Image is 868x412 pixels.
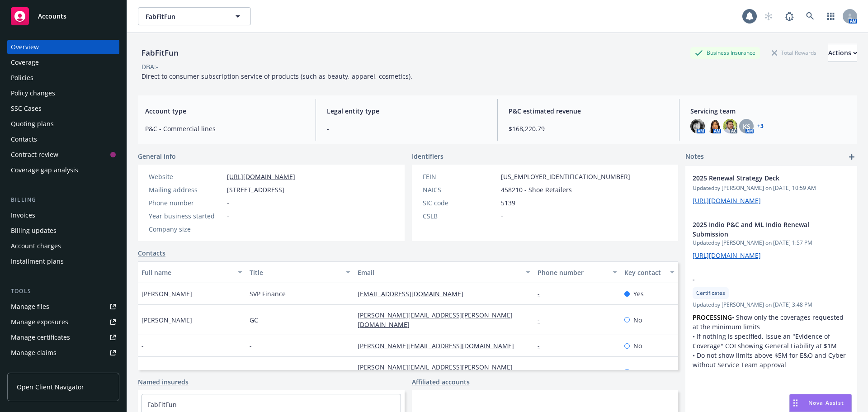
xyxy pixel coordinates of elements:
[723,119,737,133] img: photo
[780,7,798,25] a: Report a Bug
[685,152,704,162] span: Notes
[11,315,68,329] div: Manage exposures
[538,268,607,277] div: Phone number
[509,124,668,133] span: $168,220.79
[11,330,70,345] div: Manage certificates
[11,299,49,314] div: Manage files
[633,315,642,325] span: No
[358,363,513,381] a: [PERSON_NAME][EMAIL_ADDRESS][PERSON_NAME][DOMAIN_NAME]
[624,268,665,277] div: Key contact
[149,198,223,208] div: Phone number
[145,106,305,116] span: Account type
[7,315,119,329] a: Manage exposures
[142,268,232,277] div: Full name
[146,12,224,21] span: FabFitFun
[696,289,725,297] span: Certificates
[7,208,119,223] a: Invoices
[846,152,857,162] a: add
[759,7,778,25] a: Start snowing
[801,7,819,25] a: Search
[17,382,84,392] span: Open Client Navigator
[149,224,223,234] div: Company size
[828,44,857,62] div: Actions
[142,367,192,377] span: [PERSON_NAME]
[250,341,252,350] span: -
[11,346,57,360] div: Manage claims
[11,40,39,54] div: Overview
[423,185,497,194] div: NAICS
[789,394,852,412] button: Nova Assist
[11,86,55,100] div: Policy changes
[7,147,119,162] a: Contract review
[250,367,252,377] span: -
[693,313,850,369] p: • Show only the coverages requested at the minimum limits • If nothing is specified, issue an "Ev...
[693,184,850,192] span: Updated by [PERSON_NAME] on [DATE] 10:59 AM
[693,275,826,284] span: -
[822,7,840,25] a: Switch app
[354,261,534,283] button: Email
[11,254,64,269] div: Installment plans
[138,261,246,283] button: Full name
[501,185,572,194] span: 458210 - Shoe Retailers
[250,289,286,298] span: SVP Finance
[501,198,515,208] span: 5139
[633,341,642,350] span: No
[423,211,497,221] div: CSLB
[138,7,251,25] button: FabFitFun
[767,47,821,58] div: Total Rewards
[7,86,119,100] a: Policy changes
[690,47,760,58] div: Business Insurance
[11,239,61,253] div: Account charges
[11,147,58,162] div: Contract review
[7,361,119,375] a: Manage BORs
[11,163,78,177] div: Coverage gap analysis
[227,172,295,181] a: [URL][DOMAIN_NAME]
[11,132,37,147] div: Contacts
[538,368,581,376] a: 3233975245
[7,4,119,29] a: Accounts
[693,196,761,205] a: [URL][DOMAIN_NAME]
[149,211,223,221] div: Year business started
[808,399,844,407] span: Nova Assist
[11,71,33,85] div: Policies
[538,316,547,324] a: -
[138,248,165,258] a: Contacts
[7,239,119,253] a: Account charges
[7,287,119,296] div: Tools
[11,361,53,375] div: Manage BORs
[534,261,620,283] button: Phone number
[621,261,678,283] button: Key contact
[7,117,119,131] a: Quoting plans
[142,289,192,298] span: [PERSON_NAME]
[142,62,158,71] div: DBA: -
[693,220,826,239] span: 2025 Indio P&C and ML Indio Renewal Submission
[250,268,340,277] div: Title
[358,289,471,298] a: [EMAIL_ADDRESS][DOMAIN_NAME]
[138,152,176,161] span: General info
[685,213,857,267] div: 2025 Indio P&C and ML Indio Renewal SubmissionUpdatedby [PERSON_NAME] on [DATE] 1:57 PM[URL][DOMA...
[227,185,284,194] span: [STREET_ADDRESS]
[11,223,57,238] div: Billing updates
[693,301,850,309] span: Updated by [PERSON_NAME] on [DATE] 3:48 PM
[538,341,547,350] a: -
[790,394,801,412] div: Drag to move
[7,223,119,238] a: Billing updates
[250,315,258,325] span: GC
[147,400,177,409] a: FabFitFun
[227,211,229,221] span: -
[7,330,119,345] a: Manage certificates
[227,224,229,234] span: -
[707,119,721,133] img: photo
[138,47,182,59] div: FabFitFun
[149,185,223,194] div: Mailing address
[412,152,443,161] span: Identifiers
[633,367,642,377] span: No
[358,341,521,350] a: [PERSON_NAME][EMAIL_ADDRESS][DOMAIN_NAME]
[145,124,305,133] span: P&C - Commercial lines
[149,172,223,181] div: Website
[693,313,732,322] strong: PROCESSING
[633,289,644,298] span: Yes
[7,195,119,204] div: Billing
[227,198,229,208] span: -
